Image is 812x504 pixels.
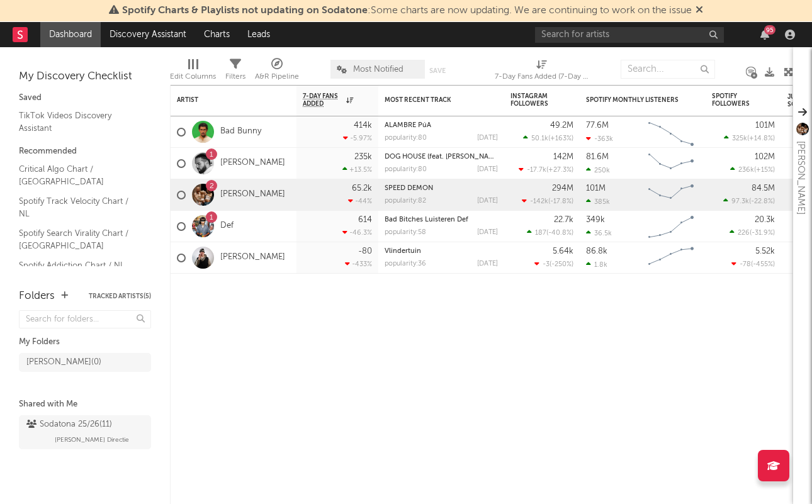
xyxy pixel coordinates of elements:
[586,216,605,224] div: 349k
[220,252,285,263] a: [PERSON_NAME]
[385,185,498,192] div: SPEED DEMON
[621,60,715,79] input: Search...
[385,122,498,129] div: ALAMBRE PúA
[586,135,613,143] div: -363k
[732,135,747,142] span: 325k
[738,230,750,237] span: 226
[531,135,548,142] span: 50.1k
[724,134,775,142] div: ( )
[752,230,773,237] span: -31.9 %
[352,184,372,193] div: 65.2k
[170,69,216,84] div: Edit Columns
[342,165,372,174] div: +13.5 %
[19,289,55,304] div: Folders
[586,229,612,237] div: 36.5k
[738,167,754,174] span: 236k
[510,92,555,108] div: Instagram Followers
[730,228,775,237] div: ( )
[548,167,572,174] span: +27.3 %
[756,167,773,174] span: +15 %
[723,197,775,205] div: ( )
[749,135,773,142] span: +14.8 %
[643,116,699,148] svg: Chart title
[348,197,372,205] div: -44 %
[522,197,573,205] div: ( )
[385,154,525,160] a: DOG HOUSE (feat. [PERSON_NAME] & Yeat)
[19,109,138,135] a: TikTok Videos Discovery Assistant
[553,247,573,255] div: 5.64k
[535,27,724,43] input: Search for artists
[19,415,151,449] a: Sodatona 25/26(11)[PERSON_NAME] Directie
[385,166,427,173] div: popularity: 80
[26,355,101,370] div: [PERSON_NAME] ( 0 )
[477,198,498,204] div: [DATE]
[358,216,372,224] div: 614
[345,260,372,268] div: -433 %
[586,121,609,130] div: 77.6M
[586,153,609,161] div: 81.6M
[586,260,607,269] div: 1.8k
[385,198,426,204] div: popularity: 82
[753,261,773,268] span: -455 %
[643,179,699,211] svg: Chart title
[353,65,403,74] span: Most Notified
[40,22,101,47] a: Dashboard
[477,260,498,267] div: [DATE]
[731,198,749,205] span: 97.3k
[122,6,368,16] span: Spotify Charts & Playlists not updating on Sodatone
[385,185,433,192] a: SPEED DEMON
[530,198,548,205] span: -142k
[586,96,680,104] div: Spotify Monthly Listeners
[122,6,692,16] span: : Some charts are now updating. We are continuing to work on the issue
[343,134,372,142] div: -5.97 %
[550,135,572,142] span: +163 %
[342,228,372,237] div: -46.3 %
[220,189,285,200] a: [PERSON_NAME]
[385,96,479,104] div: Most Recent Track
[731,260,775,268] div: ( )
[429,67,446,74] button: Save
[586,166,610,174] div: 250k
[752,184,775,193] div: 84.5M
[385,229,426,236] div: popularity: 58
[550,198,572,205] span: -17.8 %
[55,432,129,447] span: [PERSON_NAME] Directie
[101,22,195,47] a: Discovery Assistant
[220,158,285,169] a: [PERSON_NAME]
[385,260,426,267] div: popularity: 36
[534,260,573,268] div: ( )
[385,216,468,223] a: Bad Bitches Luisteren Def
[477,166,498,173] div: [DATE]
[643,211,699,242] svg: Chart title
[643,148,699,179] svg: Chart title
[527,228,573,237] div: ( )
[586,198,610,206] div: 385k
[239,22,279,47] a: Leads
[793,141,808,215] div: [PERSON_NAME]
[535,230,546,237] span: 187
[170,53,216,90] div: Edit Columns
[255,69,299,84] div: A&R Pipeline
[543,261,550,268] span: -3
[220,126,261,137] a: Bad Bunny
[225,53,245,90] div: Filters
[554,216,573,224] div: 22.7k
[477,229,498,236] div: [DATE]
[548,230,572,237] span: -40.8 %
[764,25,775,35] div: 95
[523,134,573,142] div: ( )
[586,184,606,193] div: 101M
[177,96,271,104] div: Artist
[19,91,151,106] div: Saved
[19,310,151,328] input: Search for folders...
[385,248,421,255] a: Vlindertuin
[303,92,343,108] span: 7-Day Fans Added
[225,69,245,84] div: Filters
[195,22,239,47] a: Charts
[19,353,151,372] a: [PERSON_NAME](0)
[385,122,431,129] a: ALAMBRE PúA
[552,184,573,193] div: 294M
[760,30,769,40] button: 95
[354,153,372,161] div: 235k
[26,417,112,432] div: Sodatona 25/26 ( 11 )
